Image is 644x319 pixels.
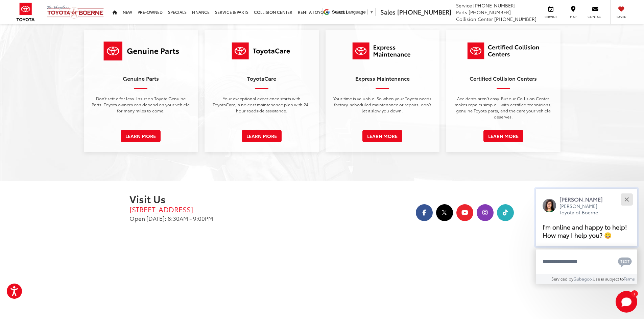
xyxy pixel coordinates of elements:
[332,9,366,15] span: Select Language
[483,130,523,142] a: Learn More
[91,96,191,119] p: Don't settle for less. Insist on Toyota Genuine Parts. Toyota owners can depend on your vehicle f...
[543,15,558,19] span: Service
[624,276,635,282] a: Terms
[129,193,317,204] h2: Visit Us
[455,209,474,216] a: YouTube: Click to visit our YouTube page
[616,291,637,313] svg: Start Chat
[573,276,593,282] a: Gubagoo.
[494,16,536,22] span: [PHONE_NUMBER]
[456,2,472,9] span: Service
[614,15,629,19] span: Saved
[456,9,467,16] span: Parts
[123,75,159,81] h3: Genuine Parts
[616,254,634,269] button: Chat with SMS
[593,276,624,282] span: Use is subject to
[536,189,637,284] div: Close[PERSON_NAME][PERSON_NAME] Toyota of BoerneI'm online and happy to help! How may I help you?...
[588,15,603,19] span: Contact
[551,276,573,282] span: Serviced by
[469,9,511,16] span: [PHONE_NUMBER]
[473,2,516,9] span: [PHONE_NUMBER]
[247,75,276,81] h3: ToyotaCare
[101,40,181,62] img: Toyota Logo
[355,75,410,81] h3: Express Maintenance
[634,292,635,295] span: 1
[242,130,282,142] a: Learn More
[129,204,317,214] a: [STREET_ADDRESS]
[470,75,537,81] h3: Certified Collision Centers
[362,130,402,142] a: Learn More
[332,9,374,15] a: Select Language​
[616,291,637,313] button: Toggle Chat Window
[435,209,454,216] a: Twitter: Click to visit our Twitter page
[129,214,317,222] p: Open [DATE]: 8:30AM - 9:00PM
[496,209,515,216] a: TikTok: Click to visit our TikTok page
[121,130,161,142] a: Learn More
[415,209,434,216] a: Facebook: Click to visit our Facebook page
[397,7,451,16] span: [PHONE_NUMBER]
[543,222,627,239] span: I'm online and happy to help! How may I help you? 😀
[47,5,104,19] img: Vic Vaughan Toyota of Boerne
[332,96,433,119] p: Your time is valuable. So when your Toyota needs factory-scheduled maintenance or repairs, don't ...
[229,40,294,62] img: Toyota Logo
[618,257,632,267] svg: Text
[380,7,396,16] span: Sales
[559,203,610,216] p: [PERSON_NAME] Toyota of Boerne
[350,40,415,62] img: Toyota Logo
[369,9,374,15] span: ▼
[456,16,493,22] span: Collision Center
[536,249,637,274] textarea: Type your message
[566,15,580,19] span: Map
[211,96,312,119] p: Your exceptional experience starts with ToyotaCare, a no cost maintenance plan with 24-hour roads...
[453,96,554,119] p: Accidents aren’t easy. But our Collision Center makes repairs simple—with certified technicians, ...
[465,40,542,62] img: Toyota Logo
[619,192,634,207] button: Close
[559,195,610,203] p: [PERSON_NAME]
[476,209,495,216] a: Instagram: Click to visit our Instagram page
